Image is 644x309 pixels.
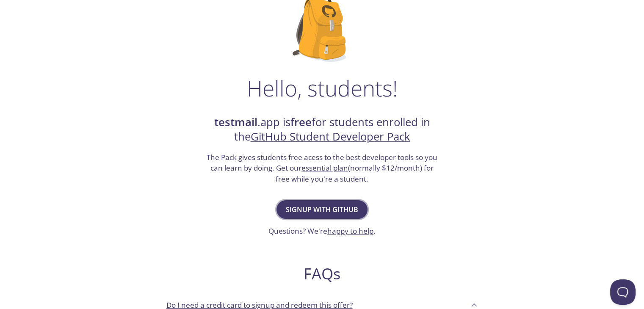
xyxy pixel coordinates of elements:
[301,163,348,173] a: essential plan
[206,152,439,185] h3: The Pack gives students free acess to the best developer tools so you can learn by doing. Get our...
[160,264,485,283] h2: FAQs
[268,226,376,237] h3: Questions? We're .
[206,115,439,144] h2: .app is for students enrolled in the
[276,200,368,219] button: Signup with GitHub
[327,226,373,236] a: happy to help
[286,204,358,215] span: Signup with GitHub
[214,115,257,130] strong: testmail
[290,115,312,130] strong: free
[247,75,398,101] h1: Hello, students!
[251,129,410,144] a: GitHub Student Developer Pack
[610,279,636,305] iframe: Help Scout Beacon - Open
